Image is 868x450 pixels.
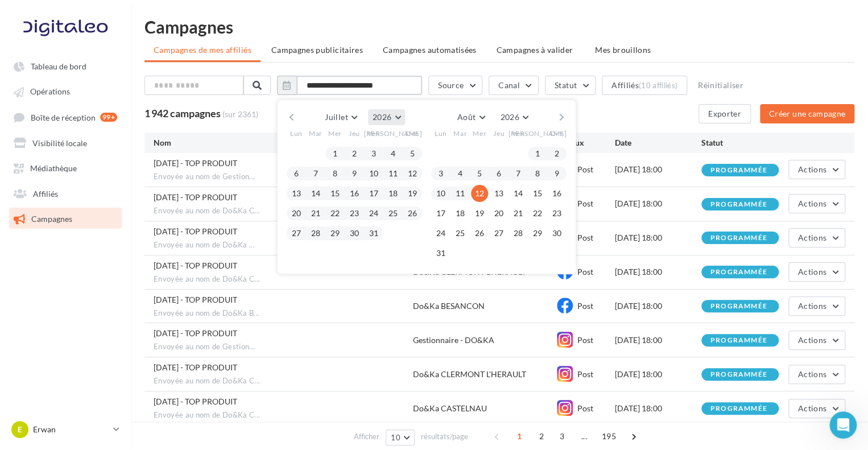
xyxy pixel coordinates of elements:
span: ... [575,427,593,445]
span: 1 [510,427,528,445]
button: 8 [529,165,546,182]
span: Afficher [354,431,379,442]
button: Affiliés(10 affiliés) [602,76,687,95]
button: 22 [529,205,546,222]
button: 3 [432,165,449,182]
span: Visibilité locale [32,138,87,147]
button: 5 [404,145,421,162]
span: 10 [391,433,400,442]
span: 28/08/2025 - TOP PRODUIT [154,192,237,202]
button: 4 [452,165,469,182]
a: Opérations [7,81,124,101]
a: Tableau de bord [7,56,124,76]
button: 25 [452,225,469,242]
span: Mer [328,129,342,138]
div: (10 affiliés) [639,81,677,90]
button: 19 [404,185,421,202]
div: [DATE] 18:00 [615,164,701,175]
span: E [18,424,22,435]
button: Exporter [698,104,751,123]
span: [PERSON_NAME] [509,129,567,138]
button: 23 [548,205,565,222]
span: Post [577,199,593,208]
span: 28/08/2025 - TOP PRODUIT [154,397,237,406]
button: 13 [288,185,305,202]
button: 2 [346,145,363,162]
span: 2 [532,427,551,445]
span: 28/08/2025 - TOP PRODUIT [154,158,237,168]
div: programmée [710,337,767,344]
p: Erwan [33,424,109,435]
button: 12 [404,165,421,182]
button: Actions [788,160,845,179]
button: 2 [548,145,565,162]
span: Jeu [493,129,505,138]
span: Actions [798,267,826,276]
div: [DATE] 18:00 [615,266,701,278]
span: Envoyée au nom de Gestion... [154,342,255,352]
span: Opérations [30,87,70,97]
div: [DATE] 18:00 [615,232,701,243]
span: 28/08/2025 - TOP PRODUIT [154,362,237,372]
button: 27 [490,225,507,242]
button: Actions [788,194,845,213]
span: 195 [597,427,621,445]
h1: Campagnes [144,18,854,35]
div: Do&Ka CLERMONT L'HERAULT [413,369,557,380]
span: 2026 [500,112,519,122]
div: 99+ [100,113,117,122]
span: Post [577,233,593,242]
div: programmée [710,167,767,174]
button: 14 [510,185,527,202]
span: Mes brouillons [595,45,651,55]
span: Post [577,335,593,345]
button: Statut [545,76,596,95]
span: Tableau de bord [31,61,86,71]
div: Do&Ka BESANCON [413,300,557,312]
span: Actions [798,233,826,242]
span: Dim [550,129,564,138]
span: Affiliés [33,188,58,198]
span: Campagnes automatisées [383,45,477,55]
button: 16 [548,185,565,202]
span: Post [577,164,593,174]
div: programmée [710,371,767,378]
div: programmée [710,303,767,310]
button: Canal [489,76,539,95]
span: Post [577,369,593,379]
button: 2026 [495,109,532,125]
button: 27 [288,225,305,242]
span: Jeu [349,129,360,138]
button: Réinitialiser [693,79,748,92]
button: 23 [346,205,363,222]
button: 14 [307,185,324,202]
a: Médiathèque [7,157,124,177]
span: 28/08/2025 - TOP PRODUIT [154,261,237,270]
div: Canaux [557,137,614,148]
div: programmée [710,269,767,276]
button: Actions [788,365,845,384]
span: Lun [435,129,447,138]
span: Juillet [325,112,348,122]
a: Boîte de réception 99+ [7,106,124,127]
div: Gestionnaire - DO&KA [413,335,557,346]
button: Actions [788,399,845,418]
div: programmée [710,405,767,412]
span: Post [577,267,593,276]
button: 31 [365,225,382,242]
button: 17 [365,185,382,202]
span: 28/08/2025 - TOP PRODUIT [154,295,237,304]
div: [DATE] 18:00 [615,369,701,380]
span: Envoyée au nom de Do&Ka B... [154,308,259,319]
button: 15 [529,185,546,202]
button: 18 [452,205,469,222]
button: 24 [432,225,449,242]
div: Date [615,137,701,148]
button: 6 [288,165,305,182]
button: Actions [788,228,845,247]
button: Août [453,109,489,125]
span: 2026 [373,112,391,122]
button: 12 [471,185,488,202]
button: 5 [471,165,488,182]
button: 26 [404,205,421,222]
